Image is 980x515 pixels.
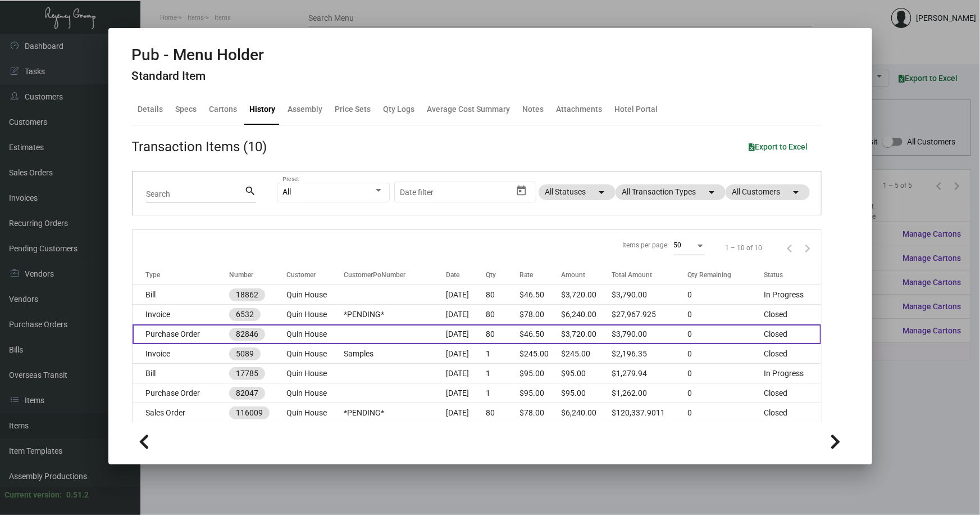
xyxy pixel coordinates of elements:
td: $27,967.925 [612,305,687,324]
button: Export to Excel [740,137,817,157]
div: Status [764,270,821,280]
td: In Progress [764,364,821,383]
td: Closed [764,403,821,423]
td: $95.00 [519,364,561,383]
div: Number [229,270,253,280]
div: Assembly [288,103,323,115]
div: Number [229,270,286,280]
td: $6,240.00 [561,305,612,324]
div: Rate [519,270,533,280]
td: Invoice [133,305,229,324]
td: Closed [764,383,821,403]
div: Specs [176,103,197,115]
td: 0 [687,285,764,305]
td: 0 [687,364,764,383]
mat-select: Items per page: [674,241,705,250]
div: Notes [523,103,544,115]
td: $95.00 [561,364,612,383]
td: Quin House [286,344,344,364]
mat-icon: arrow_drop_down [705,186,719,199]
td: $3,720.00 [561,324,612,344]
td: Samples [344,344,446,364]
td: [DATE] [446,305,485,324]
td: Invoice [133,344,229,364]
td: 0 [687,324,764,344]
td: Closed [764,305,821,324]
div: 0.51.2 [66,489,89,501]
td: $3,790.00 [612,324,687,344]
mat-icon: arrow_drop_down [595,186,609,199]
div: Amount [561,270,585,280]
button: Open calendar [512,182,530,200]
td: $6,240.00 [561,403,612,423]
td: Bill [133,364,229,383]
div: Total Amount [612,270,652,280]
mat-chip: 5089 [229,347,261,360]
td: In Progress [764,285,821,305]
div: Qty Remaining [687,270,764,280]
div: Customer [286,270,316,280]
td: Bill [133,285,229,305]
td: 0 [687,305,764,324]
td: $245.00 [519,344,561,364]
div: Customer [286,270,344,280]
div: Qty Remaining [687,270,731,280]
h2: Pub - Menu Holder [132,46,265,65]
mat-icon: search [244,184,256,198]
div: Amount [561,270,612,280]
input: End date [444,188,498,197]
div: Items per page: [623,240,669,250]
div: Qty [486,270,496,280]
mat-chip: 82047 [229,387,265,400]
td: $1,262.00 [612,383,687,403]
td: $95.00 [519,383,561,403]
mat-chip: 116009 [229,406,270,419]
mat-chip: 17785 [229,367,265,380]
mat-chip: All Transaction Types [616,184,726,200]
div: Details [138,103,163,115]
td: Purchase Order [133,383,229,403]
h4: Standard Item [132,69,265,83]
td: 1 [486,383,519,403]
span: 50 [674,241,682,249]
td: $1,279.94 [612,364,687,383]
input: Start date [400,188,435,197]
td: Closed [764,324,821,344]
div: Total Amount [612,270,687,280]
td: 0 [687,344,764,364]
td: $78.00 [519,403,561,423]
td: Quin House [286,403,344,423]
td: Quin House [286,364,344,383]
td: 0 [687,383,764,403]
div: Transaction Items (10) [132,137,267,157]
div: Qty Logs [384,103,415,115]
div: Type [146,270,229,280]
td: [DATE] [446,403,485,423]
td: $3,720.00 [561,285,612,305]
td: $120,337.9011 [612,403,687,423]
td: [DATE] [446,344,485,364]
td: [DATE] [446,383,485,403]
span: Export to Excel [749,142,808,151]
td: 80 [486,285,519,305]
td: 80 [486,324,519,344]
button: Previous page [781,239,799,257]
td: 1 [486,344,519,364]
td: $3,790.00 [612,285,687,305]
mat-chip: 82846 [229,328,265,341]
div: CustomerPoNumber [344,270,405,280]
td: Quin House [286,324,344,344]
div: Date [446,270,459,280]
td: $2,196.35 [612,344,687,364]
td: 1 [486,364,519,383]
button: Next page [799,239,817,257]
td: $245.00 [561,344,612,364]
mat-icon: arrow_drop_down [790,186,803,199]
td: Closed [764,344,821,364]
div: Cartons [209,103,238,115]
div: Price Sets [335,103,371,115]
td: [DATE] [446,324,485,344]
span: All [282,187,291,196]
div: Attachments [557,103,603,115]
td: [DATE] [446,285,485,305]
